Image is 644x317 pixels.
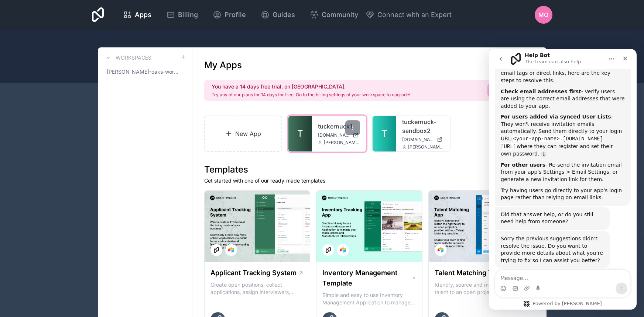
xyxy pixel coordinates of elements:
[210,268,297,278] h1: Applicant Tracking System
[116,54,151,61] h3: Workspaces
[107,68,180,76] span: [PERSON_NAME]-oaks-workspace
[228,247,234,253] img: Airtable Logo
[318,132,360,138] a: [DOMAIN_NAME]
[435,281,528,296] p: Identify, source and match the right talent to an open project or position with our Talent Matchi...
[225,10,246,20] span: Profile
[204,177,535,184] p: Get started with one of our ready-made templates
[135,10,151,20] span: Apps
[304,7,364,23] a: Community
[381,128,387,140] span: T
[322,291,416,306] p: Simple and easy to use Inventory Management Application to manage your stock, orders and Manufact...
[322,268,411,288] h1: Inventory Management Template
[297,128,303,140] span: T
[408,144,444,150] span: [PERSON_NAME][EMAIL_ADDRESS][DOMAIN_NAME]
[212,83,410,90] h2: You have a 14 days free trial, on [GEOGRAPHIC_DATA].
[204,59,242,71] h1: My Apps
[435,268,518,278] h1: Talent Matching Template
[210,281,304,296] p: Create open positions, collect applications, assign interviewers, centralise candidate feedback a...
[104,53,151,62] a: Workspaces
[104,65,186,79] a: [PERSON_NAME]-oaks-workspace
[207,7,252,23] a: Profile
[373,116,396,151] a: T
[160,7,204,23] a: Billing
[402,117,444,135] a: tuckernuck-sandbox2
[318,132,350,138] span: [DOMAIN_NAME]
[489,49,637,310] iframe: Intercom live chat
[438,247,443,253] img: Airtable Logo
[255,7,301,23] a: Guides
[318,122,360,131] a: tuckernuck1
[402,137,434,143] span: [DOMAIN_NAME]
[324,140,360,146] span: [PERSON_NAME][EMAIL_ADDRESS][DOMAIN_NAME]
[322,10,358,20] span: Community
[340,247,346,253] img: Airtable Logo
[377,10,452,20] span: Connect with an Expert
[366,10,452,20] button: Connect with an Expert
[288,116,312,151] a: T
[487,84,530,97] a: Start free trial
[204,164,535,176] h1: Templates
[212,92,410,98] p: Try any of our plans for 14 days for free. Go to the billing settings of your workspace to upgrade!
[204,116,282,152] a: New App
[117,7,157,23] a: Apps
[273,10,295,20] span: Guides
[178,10,198,20] span: Billing
[402,137,444,143] a: [DOMAIN_NAME]
[538,10,548,19] span: MO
